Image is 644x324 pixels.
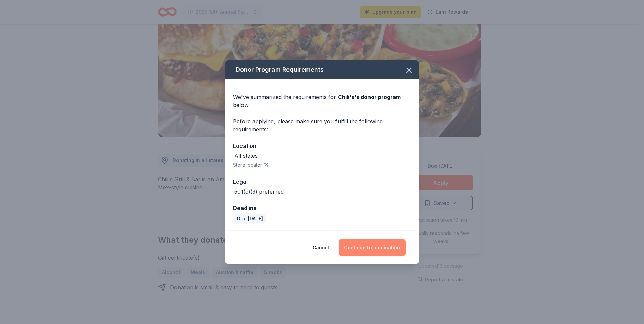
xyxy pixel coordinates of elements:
div: All states [234,152,258,160]
div: We've summarized the requirements for below. [233,93,411,109]
button: Store locator [233,161,269,169]
div: Location [233,141,411,150]
div: Due [DATE] [234,214,266,223]
div: Donor Program Requirements [225,60,419,79]
span: Chili's 's donor program [338,94,401,100]
button: Continue to application [339,239,406,256]
div: Legal [233,177,411,186]
div: Deadline [233,204,411,213]
div: 501(c)(3) preferred [234,188,284,196]
button: Cancel [313,239,329,256]
div: Before applying, please make sure you fulfill the following requirements: [233,117,411,133]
